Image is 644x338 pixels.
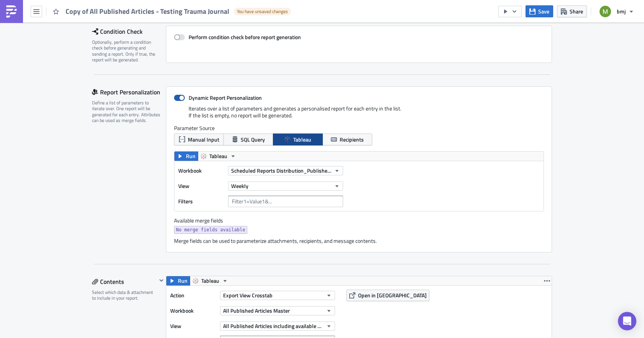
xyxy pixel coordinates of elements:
button: Save [526,5,553,17]
p: Hello, [3,3,366,9]
button: Scheduled Reports Distribution_Published Articles Mailing [228,166,343,175]
button: Tableau [198,152,239,161]
div: Iterates over a list of parameters and generates a personalised report for each entry in the list... [174,105,544,125]
div: Define a list of parameters to iterate over. One report will be generated for each entry. Attribu... [92,100,161,124]
span: Save [538,7,549,15]
div: Contents [92,276,157,287]
span: You have unsaved changes [237,8,288,15]
img: Avatar [599,5,612,18]
button: Weekly [228,181,343,191]
label: View [170,320,216,332]
label: Available merge fields [174,217,232,224]
label: Parameter Source [174,125,544,132]
span: Tableau [293,135,311,143]
input: Filter1=Value1&... [228,196,343,207]
button: Tableau [273,134,323,145]
span: Share [570,7,583,15]
button: Export View Crosstab [220,291,335,300]
strong: Note: The existing platform used to distribute this content is now decommissioned. The new platfo... [3,20,365,38]
div: Condition Check [92,26,166,37]
button: Run [166,276,190,285]
button: Recipients [322,134,372,145]
span: All Published Articles Master [223,307,290,315]
button: Run [174,152,198,161]
span: Scheduled Reports Distribution_Published Articles Mailing [231,167,331,175]
div: Open Intercom Messenger [618,312,636,330]
button: Hide content [157,276,166,285]
span: Tableau [209,152,227,161]
div: Merge fields can be used to parameterize attachments, recipients, and message contents. [174,237,544,244]
label: Filters [178,196,224,207]
button: Tableau [190,276,231,285]
span: All Published Articles including available Twitter Information (Weekly) [223,322,323,330]
span: SQL Query [241,135,265,143]
label: Action [170,290,216,301]
span: Weekly [231,182,248,190]
div: Optionally, perform a condition check before generating and sending a report. Only if true, the r... [92,39,161,63]
p: Please find attached the {{ row.Frequency }} Published Article report showing all articles publis... [3,49,366,61]
button: All Published Articles including available Twitter Information (Weekly) [220,322,335,331]
a: No merge fields available [174,226,247,234]
span: Run [186,152,195,161]
button: bmj [595,3,638,20]
label: View [178,180,224,192]
span: Open in [GEOGRAPHIC_DATA] [358,291,427,299]
span: bmj [617,7,626,15]
span: Tableau [201,276,219,285]
span: Copy of All Published Articles - Testing Trauma Journal [66,7,230,16]
span: Run [178,276,187,285]
span: Export View Crosstab [223,291,273,299]
strong: Perform condition check before report generation [189,33,301,41]
span: No merge fields available [176,226,245,234]
button: SQL Query [223,134,273,145]
div: Select which data & attachment to include in your report. [92,289,157,301]
img: PushMetrics [5,5,18,18]
button: Share [557,5,587,17]
label: Workbook [170,305,216,317]
div: Report Personalization [92,86,166,98]
strong: Dynamic Report Personalization [189,94,262,102]
button: Manual Input [174,134,224,145]
span: Recipients [340,135,364,143]
button: All Published Articles Master [220,306,335,315]
body: Rich Text Area. Press ALT-0 for help. [3,3,366,129]
label: Workbook [178,165,224,176]
span: Manual Input [188,135,219,143]
button: Open in [GEOGRAPHIC_DATA] [347,290,429,301]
